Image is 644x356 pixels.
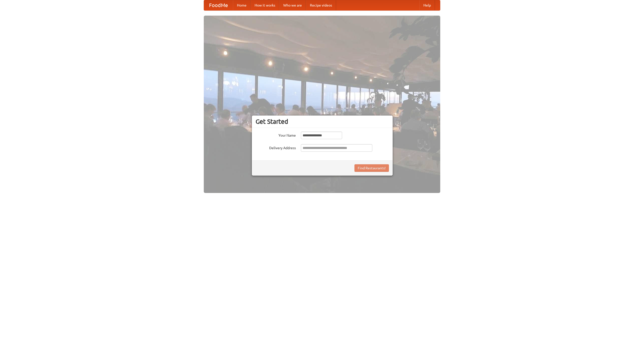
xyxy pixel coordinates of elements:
a: FoodMe [204,0,233,10]
a: Recipe videos [306,0,336,10]
a: Help [419,0,435,10]
button: Find Restaurants! [354,164,389,172]
a: Home [233,0,251,10]
h3: Get Started [256,118,389,125]
label: Your Name [256,132,296,138]
label: Delivery Address [256,144,296,150]
a: How it works [251,0,279,10]
a: Who we are [279,0,306,10]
